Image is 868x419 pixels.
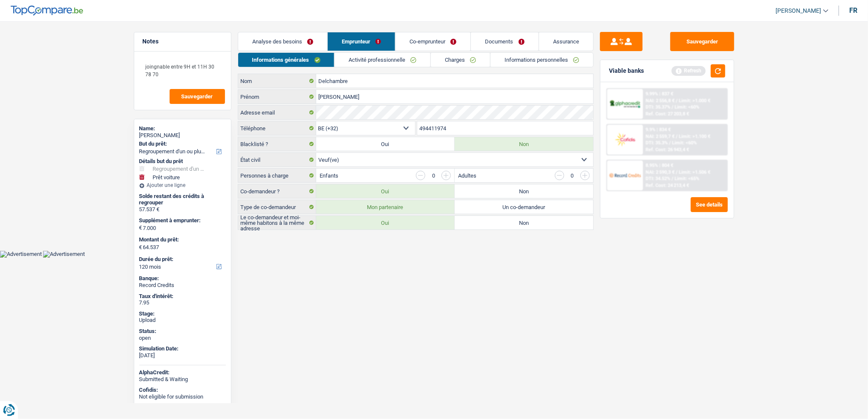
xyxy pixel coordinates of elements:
label: Mon partenaire [316,200,455,214]
label: Prénom [238,90,316,103]
label: Nom [238,74,316,88]
label: Non [455,137,593,151]
a: [PERSON_NAME] [769,4,828,18]
span: DTI: 35.37% [646,104,670,110]
span: DTI: 35.3% [646,140,668,146]
span: NAI: 2 590,3 € [646,169,675,175]
div: Name: [139,125,226,132]
label: Durée du prêt: [139,256,224,263]
div: AlphaCredit: [139,369,226,376]
label: Oui [316,184,455,198]
img: Advertisement [43,251,85,258]
label: Enfants [320,173,338,178]
div: Taux d'intérêt: [139,293,226,300]
span: / [676,98,678,103]
a: Charges [431,53,490,67]
a: Analyse des besoins [238,32,327,51]
div: 9.9% | 834 € [646,127,671,132]
div: 57.537 € [139,206,226,213]
label: Blacklisté ? [238,137,316,151]
img: Record Credits [609,167,641,183]
span: Limit: >1.100 € [679,134,710,139]
span: / [672,104,673,110]
label: Type de co-demandeur [238,200,316,214]
span: Sauvegarder [182,94,213,99]
div: Upload [139,317,226,324]
span: Limit: <60% [672,140,697,146]
label: Adresse email [238,106,316,119]
label: Oui [316,216,455,230]
div: Ref. Cost: 24 213,4 € [646,183,689,188]
div: Ajouter une ligne [139,182,226,188]
div: Record Credits [139,282,226,289]
label: Co-demandeur ? [238,184,316,198]
a: Emprunteur [328,32,395,51]
a: Documents [471,32,538,51]
span: NAI: 2 556,8 € [646,98,675,103]
div: Stage: [139,310,226,317]
div: 0 [430,173,437,178]
input: 401020304 [417,121,593,135]
div: Ref. Cost: 26 943,4 € [646,147,689,152]
div: Détails but du prêt [139,158,226,165]
label: Un co-demandeur [455,200,593,214]
img: AlphaCredit [609,99,641,109]
label: Non [455,184,593,198]
h5: Notes [143,38,222,45]
span: € [139,224,142,231]
span: / [672,176,673,181]
span: / [676,134,678,139]
div: open [139,335,226,342]
label: Supplément à emprunter: [139,217,224,224]
a: Informations personnelles [490,53,593,67]
span: [PERSON_NAME] [776,7,821,14]
a: Assurance [539,32,593,51]
span: Limit: >1.000 € [679,98,710,103]
span: / [676,169,678,175]
div: fr [849,6,857,14]
label: Oui [316,137,455,151]
div: Ref. Cost: 27 203,8 € [646,111,689,117]
label: Le co-demandeur et moi-même habitons à la même adresse [238,216,316,230]
button: Sauvegarder [670,32,734,51]
div: Solde restant des crédits à regrouper [139,193,226,206]
div: Status: [139,328,226,335]
img: Cofidis [609,132,641,147]
div: 0 [568,173,576,178]
div: Simulation Date: [139,345,226,352]
span: / [669,140,671,146]
span: Limit: <65% [675,176,699,181]
span: € [139,244,142,251]
label: État civil [238,153,316,166]
a: Activité professionnelle [335,53,430,67]
div: [DATE] [139,352,226,359]
span: DTI: 34.52% [646,176,670,181]
div: Cofidis: [139,387,226,393]
img: TopCompare Logo [11,6,83,16]
label: Non [455,216,593,230]
label: Téléphone [238,121,316,135]
button: See details [691,197,728,212]
div: Submitted & Waiting [139,376,226,383]
div: [PERSON_NAME] [139,132,226,139]
label: Personnes à charge [238,169,316,182]
span: Limit: >1.506 € [679,169,710,175]
div: Banque: [139,275,226,282]
div: 8.95% | 804 € [646,163,673,168]
label: But du prêt: [139,141,224,147]
label: Montant du prêt: [139,236,224,243]
div: Viable banks [609,67,644,75]
a: Co-emprunteur [395,32,470,51]
div: 7.95 [139,299,226,306]
button: Sauvegarder [170,89,225,104]
div: Not eligible for submission [139,393,226,400]
label: Adultes [458,173,476,178]
span: Limit: <60% [675,104,699,110]
div: Refresh [672,66,706,75]
a: Informations générales [238,53,335,67]
span: NAI: 2 559,7 € [646,134,675,139]
div: 9.99% | 837 € [646,91,673,97]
